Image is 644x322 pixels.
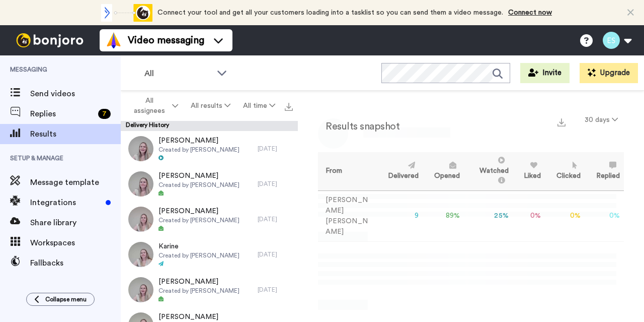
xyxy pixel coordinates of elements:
[158,206,239,216] span: [PERSON_NAME]
[128,242,153,267] img: 6eb87202-53e3-4c8e-b68c-2ced886257a5-thumb.jpg
[121,121,298,131] div: Delivery History
[258,145,293,153] div: [DATE]
[158,136,239,146] span: [PERSON_NAME]
[464,152,513,190] th: Watched
[30,257,121,269] span: Fallbacks
[545,190,585,241] td: 0 %
[513,152,545,190] th: Liked
[258,286,293,294] div: [DATE]
[12,33,88,47] img: bj-logo-header-white.svg
[520,63,570,83] button: Invite
[554,114,569,129] button: Export a summary of each team member’s results that match this filter now.
[30,128,121,140] span: Results
[30,237,121,249] span: Workspaces
[128,207,153,232] img: 2c46714f-69f1-45eb-a125-c5a995763848-thumb.jpg
[30,176,121,188] span: Message template
[318,152,377,190] th: From
[285,103,293,111] img: export.svg
[128,277,153,302] img: 14f9fb77-6fe2-4946-9f02-e5118805308e-thumb.jpg
[121,202,298,237] a: [PERSON_NAME]Created by [PERSON_NAME][DATE]
[129,96,170,116] span: All assignees
[585,190,624,241] td: 0 %
[128,171,153,197] img: c3cbe12c-0ed0-40cb-a225-47ae5ebbb5b2-thumb.jpg
[123,92,184,120] button: All assignees
[508,9,552,16] a: Connect now
[318,190,377,241] td: [PERSON_NAME] [PERSON_NAME]
[258,180,293,188] div: [DATE]
[423,152,464,190] th: Opened
[579,111,624,129] button: 30 days
[513,190,545,241] td: 0 %
[158,171,239,181] span: [PERSON_NAME]
[121,272,298,307] a: [PERSON_NAME]Created by [PERSON_NAME][DATE]
[121,166,298,202] a: [PERSON_NAME]Created by [PERSON_NAME][DATE]
[158,251,239,260] span: Created by [PERSON_NAME]
[106,32,122,48] img: vm-color.svg
[97,4,152,22] div: animation
[318,121,399,132] h2: Results snapshot
[128,136,153,161] img: 97bc5d53-11c1-4856-a480-27e39d9fac86-thumb.jpg
[557,118,566,126] img: export.svg
[128,33,204,47] span: Video messaging
[585,152,624,190] th: Replied
[258,215,293,223] div: [DATE]
[158,287,239,295] span: Created by [PERSON_NAME]
[26,293,95,306] button: Collapse menu
[30,217,121,229] span: Share library
[158,181,239,189] span: Created by [PERSON_NAME]
[158,241,239,251] span: Karine
[237,97,282,115] button: All time
[258,250,293,259] div: [DATE]
[98,109,111,119] div: 7
[158,312,239,322] span: [PERSON_NAME]
[377,152,423,190] th: Delivered
[184,97,236,115] button: All results
[158,146,239,154] span: Created by [PERSON_NAME]
[423,190,464,241] td: 89 %
[545,152,585,190] th: Clicked
[144,68,212,80] span: All
[158,277,239,287] span: [PERSON_NAME]
[157,9,503,16] span: Connect your tool and get all your customers loading into a tasklist so you can send them a video...
[580,63,638,83] button: Upgrade
[377,190,423,241] td: 9
[282,98,296,113] button: Export all results that match these filters now.
[158,216,239,224] span: Created by [PERSON_NAME]
[30,88,121,100] span: Send videos
[30,197,102,209] span: Integrations
[45,295,87,303] span: Collapse menu
[121,237,298,272] a: KarineCreated by [PERSON_NAME][DATE]
[464,190,513,241] td: 25 %
[30,108,94,120] span: Replies
[121,131,298,166] a: [PERSON_NAME]Created by [PERSON_NAME][DATE]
